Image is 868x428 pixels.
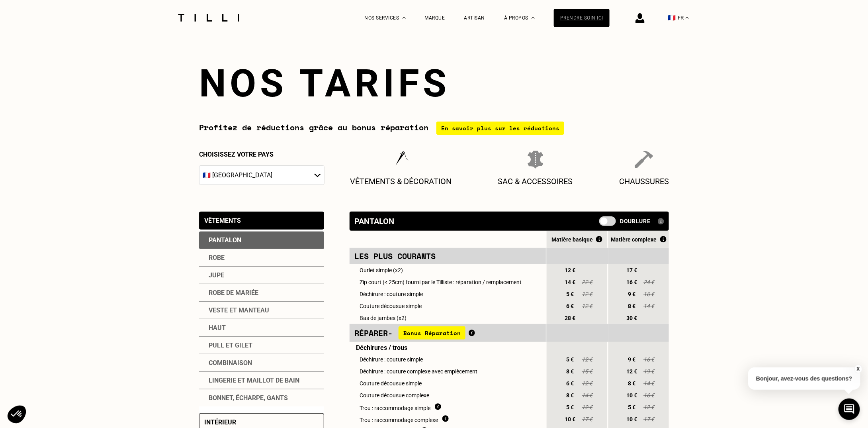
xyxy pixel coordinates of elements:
span: 17 € [643,416,655,422]
div: Jupe [199,267,324,284]
div: Matière complexe [608,236,669,243]
td: Zip court (< 25cm) fourni par le Tilliste : réparation / remplacement [350,276,545,288]
span: 16 € [643,356,655,363]
div: Robe [199,249,324,267]
span: 6 € [563,303,577,309]
img: icône connexion [635,13,645,23]
img: Qu'est ce qu'une doublure ? [658,218,664,225]
a: Marque [425,15,445,21]
td: Couture décousue simple [350,300,545,312]
span: 16 € [625,279,639,285]
div: Vêtements [204,217,241,224]
div: Veste et manteau [199,302,324,319]
div: Intérieur [204,418,236,426]
img: Qu'est ce que le Bonus Réparation ? [660,236,667,243]
span: 10 € [563,416,577,422]
span: 10 € [625,416,639,422]
span: 12 € [581,404,593,410]
div: Lingerie et maillot de bain [199,372,324,389]
span: 12 € [581,291,593,297]
span: 8 € [563,368,577,375]
img: menu déroulant [686,17,689,19]
span: 14 € [581,392,593,399]
img: Sac & Accessoires [528,151,543,169]
span: 5 € [563,356,577,363]
img: Qu'est ce que le raccommodage ? [435,403,441,410]
div: Réparer - [354,326,541,340]
span: Doublure [620,218,651,224]
span: 10 € [625,392,639,399]
span: 5 € [563,291,577,297]
div: Pantalon [354,216,394,226]
span: 12 € [625,368,639,375]
img: Menu déroulant [403,17,406,19]
div: Pull et gilet [199,337,324,354]
span: 14 € [563,279,577,285]
div: Profitez de réductions grâce au bonus réparation [199,122,669,135]
img: Logo du service de couturière Tilli [175,14,242,22]
td: Trou : raccommodage simple [350,401,545,413]
div: Robe de mariée [199,284,324,302]
p: Sac & Accessoires [498,177,573,186]
span: 19 € [643,368,655,375]
span: 12 € [581,380,593,387]
div: Pantalon [199,232,324,249]
td: Déchirure : couture simple [350,353,545,365]
span: 5 € [563,404,577,410]
h1: Nos tarifs [199,61,669,106]
div: En savoir plus sur les réductions [436,122,564,135]
td: Trou : raccommodage complexe [350,413,545,425]
span: 16 € [643,291,655,297]
span: 6 € [563,380,577,387]
td: Déchirure : couture simple [350,288,545,300]
span: 30 € [625,315,639,321]
img: Qu'est ce que le Bonus Réparation ? [469,330,475,336]
p: Chaussures [619,177,669,186]
td: Déchirure : couture complexe avec empiècement [350,365,545,377]
span: 17 € [625,267,639,273]
span: 22 € [581,279,593,285]
div: Combinaison [199,354,324,372]
td: Ourlet simple (x2) [350,264,545,276]
span: 24 € [643,279,655,285]
span: 12 € [581,303,593,309]
span: 15 € [581,368,593,375]
div: Matière basique [547,236,607,243]
td: Couture décousue complexe [350,389,545,401]
img: Menu déroulant à propos [532,17,535,19]
p: Bonjour, avez-vous des questions? [748,367,860,390]
span: 14 € [643,303,655,309]
td: Bas de jambes (x2) [350,312,545,324]
span: 8 € [625,380,639,387]
span: 17 € [581,416,593,422]
span: 28 € [563,315,577,321]
a: Prendre soin ici [554,9,610,27]
a: Artisan [464,15,485,21]
span: 16 € [643,392,655,399]
span: 12 € [643,404,655,410]
button: X [854,365,862,373]
img: Chaussures [635,151,653,169]
img: Qu'est ce que le raccommodage ? [442,415,449,422]
span: 14 € [643,380,655,387]
span: 8 € [563,392,577,399]
span: 12 € [581,356,593,363]
p: Choisissez votre pays [199,151,325,158]
span: 🇫🇷 [668,14,676,22]
img: Vêtements & décoration [391,151,410,169]
img: Qu'est ce que le Bonus Réparation ? [596,236,602,243]
span: 8 € [625,303,639,309]
p: Vêtements & décoration [350,177,452,186]
span: 9 € [625,291,639,297]
span: 5 € [625,404,639,410]
td: Déchirures / trous [350,342,545,353]
td: Couture décousue simple [350,377,545,389]
div: Haut [199,319,324,337]
div: Bonnet, écharpe, gants [199,389,324,406]
span: 12 € [563,267,577,273]
span: 9 € [625,356,639,363]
